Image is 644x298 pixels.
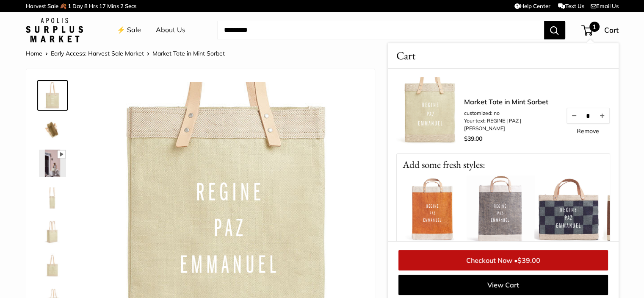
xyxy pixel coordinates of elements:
button: Search [544,21,565,39]
a: Market Tote in Mint Sorbet [37,148,68,178]
img: Apolis: Surplus Market [26,18,83,42]
nav: Breadcrumb [26,48,225,59]
a: Home [26,50,42,57]
img: Market Tote in Mint Sorbet [39,150,66,177]
a: Market Tote in Mint Sorbet [464,97,557,107]
img: Market Tote in Mint Sorbet [39,217,66,245]
a: Help Center [514,3,550,9]
span: Cart [396,47,415,64]
a: Remove [577,128,599,134]
img: Market Tote in Mint Sorbet [39,116,66,143]
span: $39.00 [517,256,540,265]
a: Market Tote in Mint Sorbet [37,182,68,212]
span: Mins [107,3,119,9]
a: ⚡️ Sale [117,24,141,36]
a: Checkout Now •$39.00 [398,250,608,270]
p: Add some fresh styles: [397,154,610,175]
a: Market Tote in Mint Sorbet [37,114,68,145]
img: Market Tote in Mint Sorbet [39,184,66,211]
img: Market Tote in Mint Sorbet [39,251,66,279]
li: Your text: REGINE | PAZ | [PERSON_NAME] [464,117,557,132]
a: Market Tote in Mint Sorbet [37,216,68,246]
a: Email Us [591,3,619,9]
img: Market Tote in Mint Sorbet [39,82,66,109]
span: Hrs [89,3,98,9]
a: View Cart [398,275,608,295]
a: Text Us [558,3,584,9]
span: Day [72,3,83,9]
span: 1 [68,3,71,9]
li: customized: no [464,109,557,117]
span: Secs [125,3,136,9]
input: Search... [217,21,544,39]
button: Decrease quantity by 1 [567,108,581,123]
span: Cart [604,25,619,34]
span: 1 [589,22,600,32]
a: About Us [156,24,185,36]
a: Market Tote in Mint Sorbet [37,250,68,280]
a: Market Tote in Mint Sorbet [37,80,68,111]
a: Early Access: Harvest Sale Market [51,50,144,57]
span: $39.00 [464,135,482,142]
input: Quantity [581,112,594,119]
span: 17 [99,3,106,9]
span: 8 [84,3,88,9]
span: 2 [120,3,124,9]
button: Increase quantity by 1 [594,108,609,123]
span: Market Tote in Mint Sorbet [152,50,225,57]
a: 1 Cart [582,23,619,37]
